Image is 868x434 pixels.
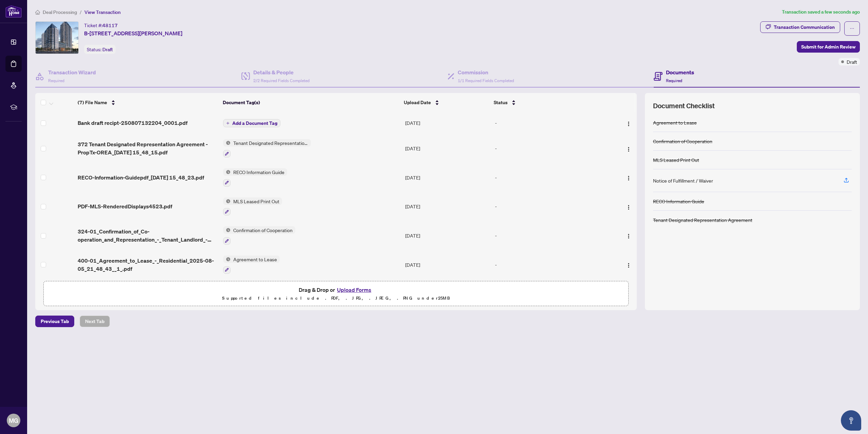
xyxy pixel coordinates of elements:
[102,22,118,29] span: 48117
[48,68,96,76] h4: Transaction Wizard
[44,281,628,306] span: Drag & Drop orUpload FormsSupported files include .PDF, .JPG, .JPEG, .PNG under25MB
[223,226,295,245] button: Status IconConfirmation of Cooperation
[458,78,514,83] span: 1/1 Required Fields Completed
[78,173,204,182] span: RECO-Information-Guidepdf_[DATE] 15_48_23.pdf
[80,8,82,16] li: /
[223,197,231,205] img: Status Icon
[623,172,634,183] button: Logo
[220,93,401,112] th: Document Tag(s)
[84,45,116,54] div: Status:
[494,99,508,106] span: Status
[623,143,634,154] button: Logo
[223,168,287,187] button: Status IconRECO Information Guide
[623,201,634,212] button: Logo
[626,175,631,181] img: Logo
[36,22,78,54] img: IMG-N12277163_1.jpg
[495,119,602,127] div: -
[495,261,602,268] div: -
[223,119,280,127] button: Add a Document Tag
[48,78,64,83] span: Required
[232,121,277,126] span: Add a Document Tag
[404,99,431,106] span: Upload Date
[760,21,840,33] button: Transaction Communication
[402,192,492,221] td: [DATE]
[9,416,18,425] span: MG
[231,197,282,205] span: MLS Leased Print Out
[231,256,280,263] span: Agreement to Lease
[78,119,188,127] span: Bank draft recipt-250807132204_0001.pdf
[43,9,77,15] span: Deal Processing
[666,68,694,76] h4: Documents
[801,41,855,52] span: Submit for Admin Review
[626,205,631,210] img: Logo
[626,263,631,268] img: Logo
[495,174,602,181] div: -
[402,163,492,192] td: [DATE]
[653,177,713,184] div: Notice of Fulfillment / Waiver
[402,134,492,163] td: [DATE]
[78,99,107,106] span: (7) File Name
[231,139,311,147] span: Tenant Designated Representation Agreement
[84,21,118,29] div: Ticket #:
[75,93,220,112] th: (7) File Name
[402,112,492,134] td: [DATE]
[626,147,631,152] img: Logo
[80,316,110,327] button: Next Tab
[623,259,634,270] button: Logo
[223,256,231,263] img: Status Icon
[495,145,602,152] div: -
[623,230,634,241] button: Logo
[223,139,231,147] img: Status Icon
[223,226,231,234] img: Status Icon
[850,26,854,31] span: ellipsis
[223,197,282,216] button: Status IconMLS Leased Print Out
[35,10,40,15] span: home
[653,101,715,111] span: Document Checklist
[458,68,514,76] h4: Commission
[653,197,704,205] div: RECO Information Guide
[653,156,699,164] div: MLS Leased Print Out
[782,8,860,16] article: Transaction saved a few seconds ago
[491,93,603,112] th: Status
[653,119,697,126] div: Agreement to Lease
[226,121,230,125] span: plus
[231,168,287,176] span: RECO Information Guide
[495,203,602,210] div: -
[223,139,311,157] button: Status IconTenant Designated Representation Agreement
[223,256,280,274] button: Status IconAgreement to Lease
[626,233,631,239] img: Logo
[78,202,172,210] span: PDF-MLS-RenderedDisplays4523.pdf
[253,68,310,76] h4: Details & People
[41,316,69,327] span: Previous Tab
[299,285,373,294] span: Drag & Drop or
[841,410,861,431] button: Open asap
[626,121,631,127] img: Logo
[797,41,860,53] button: Submit for Admin Review
[335,285,373,294] button: Upload Forms
[231,226,295,234] span: Confirmation of Cooperation
[847,58,857,65] span: Draft
[666,78,682,83] span: Required
[78,140,218,156] span: 372 Tenant Designated Representation Agreement - PropTx-OREA_[DATE] 15_48_15.pdf
[623,117,634,128] button: Logo
[5,5,22,18] img: logo
[653,216,752,224] div: Tenant Designated Representation Agreement
[253,78,310,83] span: 2/2 Required Fields Completed
[402,250,492,279] td: [DATE]
[223,168,231,176] img: Status Icon
[102,46,113,53] span: Draft
[35,316,74,327] button: Previous Tab
[402,221,492,250] td: [DATE]
[84,29,182,37] span: B-[STREET_ADDRESS][PERSON_NAME]
[78,227,218,244] span: 324-01_Confirmation_of_Co-operation_and_Representation_-_Tenant_Landlord_-_PropTx-OREA_2025-08-05...
[84,9,121,15] span: View Transaction
[774,22,835,33] div: Transaction Communication
[48,294,624,302] p: Supported files include .PDF, .JPG, .JPEG, .PNG under 25 MB
[495,232,602,239] div: -
[401,93,491,112] th: Upload Date
[653,137,712,145] div: Confirmation of Cooperation
[223,119,280,128] button: Add a Document Tag
[78,257,218,273] span: 400-01_Agreement_to_Lease_-_Residential_2025-08-05_21_48_43__1_.pdf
